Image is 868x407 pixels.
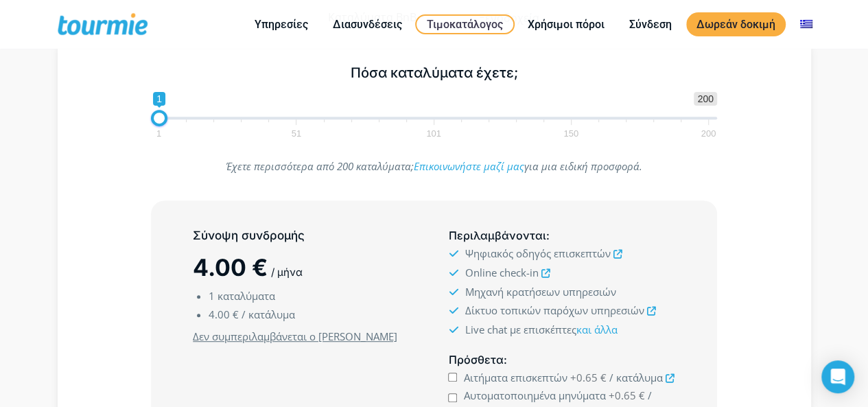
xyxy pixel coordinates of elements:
span: / κατάλυμα [609,371,663,384]
span: Δίκτυο τοπικών παρόχων υπηρεσιών [465,303,644,317]
span: +0.65 € [570,371,607,384]
u: Δεν συμπεριλαμβάνεται ο [PERSON_NAME] [193,329,397,343]
span: / κατάλυμα [242,307,295,321]
span: Αιτήματα επισκεπτών [464,371,567,384]
span: 51 [290,130,303,137]
p: Έχετε περισσότερα από 200 καταλύματα; για μια ειδική προσφορά. [151,157,717,176]
span: / μήνα [271,266,303,279]
span: καταλύματα [218,289,275,303]
span: 4.00 € [209,307,239,321]
a: Σύνδεση [619,16,682,33]
a: Τιμοκατάλογος [415,14,515,34]
span: 200 [694,92,716,106]
span: 150 [561,130,580,137]
a: Διασυνδέσεις [322,16,412,33]
span: 101 [424,130,443,137]
span: +0.65 € [609,388,645,402]
span: Online check-in [465,266,538,279]
span: 4.00 € [193,253,268,281]
span: 1 [153,92,165,106]
span: Περιλαμβάνονται [448,229,546,242]
a: Υπηρεσίες [244,16,318,33]
a: και άλλα [576,323,617,336]
span: 200 [699,130,718,137]
h5: Σύνοψη συνδρομής [193,227,419,244]
h5: Πόσα καταλύματα έχετε; [151,65,717,82]
h5: : [448,351,675,369]
a: Επικοινωνήστε μαζί μας [414,159,524,173]
a: Δωρεάν δοκιμή [686,12,786,36]
span: Live chat με επισκέπτες [465,323,617,336]
div: Open Intercom Messenger [821,360,854,393]
span: Αυτοματοποιημένα μηνύματα [464,388,606,402]
span: 1 [209,289,215,303]
h5: : [448,227,675,244]
span: Πρόσθετα [448,353,503,367]
a: Χρήσιμοι πόροι [517,16,615,33]
span: 1 [154,130,163,137]
span: Μηχανή κρατήσεων υπηρεσιών [465,285,615,299]
span: Ψηφιακός οδηγός επισκεπτών [465,246,610,260]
